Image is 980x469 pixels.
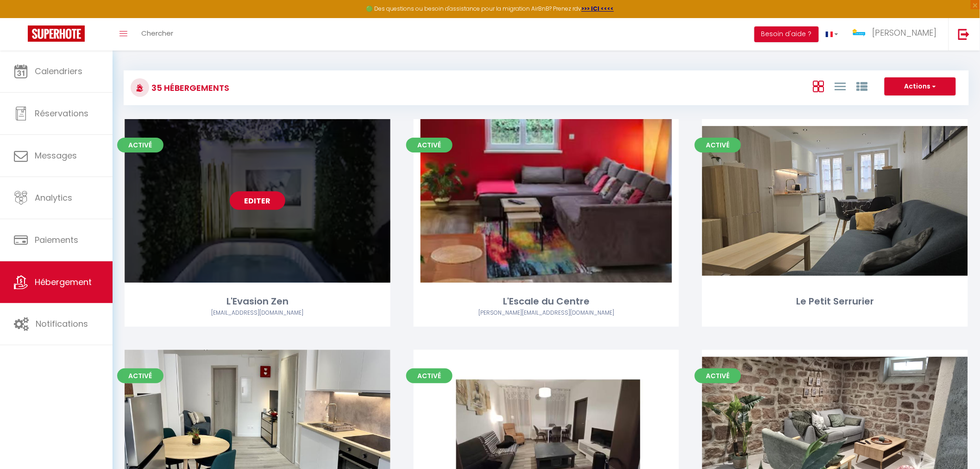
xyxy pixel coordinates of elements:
a: Vue en Box [813,78,824,94]
img: logout [958,28,970,40]
span: Réservations [35,108,88,119]
h3: 35 Hébergements [149,77,229,98]
span: [PERSON_NAME] [872,27,937,38]
a: Vue en Liste [835,78,846,94]
span: Analytics [35,192,72,203]
span: Chercher [141,28,173,38]
a: ... [PERSON_NAME] [845,18,949,51]
img: Super Booking [28,25,85,42]
div: Airbnb [125,309,390,317]
button: Besoin d'aide ? [754,26,819,42]
span: Messages [35,150,77,161]
span: Notifications [36,318,88,330]
span: Activé [117,138,163,152]
div: Le Petit Serrurier [702,294,968,309]
span: Activé [406,368,452,383]
a: >>> ICI <<<< [582,5,614,13]
a: Vue par Groupe [856,78,867,94]
div: L'Escale du Centre [414,294,679,309]
span: Activé [695,368,741,383]
span: Activé [695,138,741,152]
span: Activé [117,368,163,383]
span: Paiements [35,234,78,246]
a: Editer [230,191,285,210]
span: Activé [406,138,452,152]
span: Calendriers [35,65,82,77]
img: ... [852,26,866,39]
button: Actions [885,77,956,96]
div: L'Evasion Zen [125,294,390,309]
div: Airbnb [414,309,679,317]
span: Hébergement [35,276,92,288]
a: Chercher [134,18,180,51]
